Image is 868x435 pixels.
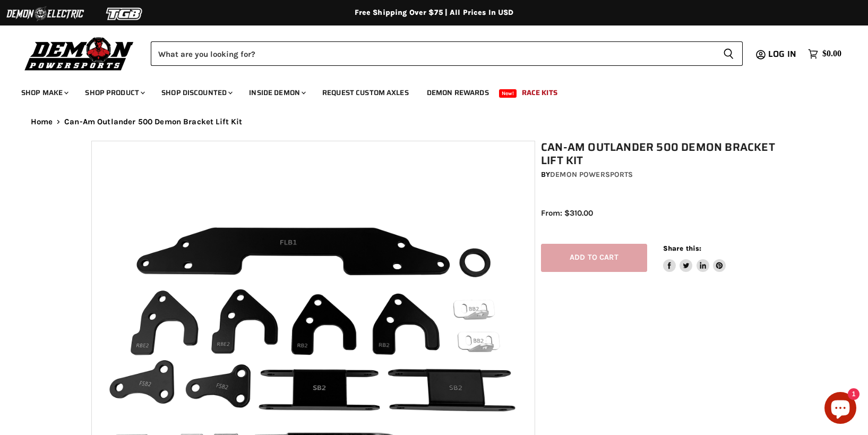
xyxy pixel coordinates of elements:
[13,78,839,104] ul: Main menu
[803,46,847,62] a: $0.00
[5,4,85,24] img: Demon Electric Logo 2
[10,117,859,126] nav: Breadcrumbs
[10,8,859,18] div: Free Shipping Over $75 | All Prices In USD
[768,47,796,61] span: Log in
[663,244,726,272] aside: Share this:
[151,41,715,66] input: Search
[151,41,743,66] form: Product
[241,82,312,104] a: Inside Demon
[550,170,633,179] a: Demon Powersports
[821,392,860,427] inbox-online-store-chat: Shopify online store chat
[419,82,497,104] a: Demon Rewards
[541,141,783,167] h1: Can-Am Outlander 500 Demon Bracket Lift Kit
[153,82,239,104] a: Shop Discounted
[64,117,242,126] span: Can-Am Outlander 500 Demon Bracket Lift Kit
[715,41,743,66] button: Search
[77,82,151,104] a: Shop Product
[514,82,565,104] a: Race Kits
[31,117,53,126] a: Home
[763,49,803,59] a: Log in
[541,208,593,218] span: From: $310.00
[21,35,137,72] img: Demon Powersports
[499,89,517,98] span: New!
[314,82,417,104] a: Request Custom Axles
[541,169,783,181] div: by
[13,82,75,104] a: Shop Make
[85,4,165,24] img: TGB Logo 2
[663,244,701,252] span: Share this:
[822,49,841,59] span: $0.00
